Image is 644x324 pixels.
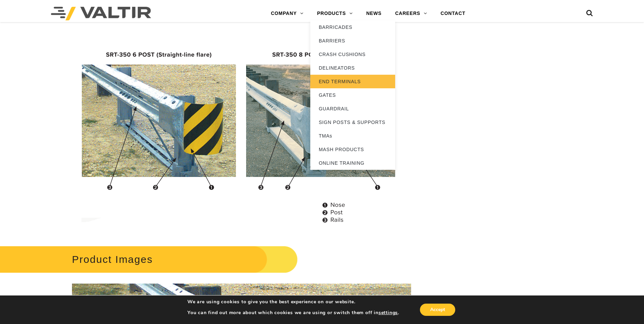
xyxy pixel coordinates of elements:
a: BARRICADES [310,20,395,34]
a: SIGN POSTS & SUPPORTS [310,115,395,129]
a: DELINEATORS [310,61,395,75]
a: CONTACT [434,7,472,20]
a: GATES [310,88,395,102]
a: NEWS [360,7,388,20]
a: END TERMINALS [310,75,395,88]
a: COMPANY [264,7,310,20]
a: CRASH CUSHIONS [310,48,395,61]
a: PRODUCTS [310,7,360,20]
p: You can find out more about which cookies we are using or switch them off in . [187,310,399,316]
button: Accept [420,304,455,316]
a: MASH PRODUCTS [310,143,395,156]
a: CAREERS [388,7,434,20]
p: We are using cookies to give you the best experience on our website. [187,299,399,305]
a: ONLINE TRAINING [310,156,395,170]
a: GUARDRAIL [310,102,395,115]
a: BARRIERS [310,34,395,48]
button: settings [379,310,398,316]
a: TMAs [310,129,395,143]
img: Valtir [51,7,151,20]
